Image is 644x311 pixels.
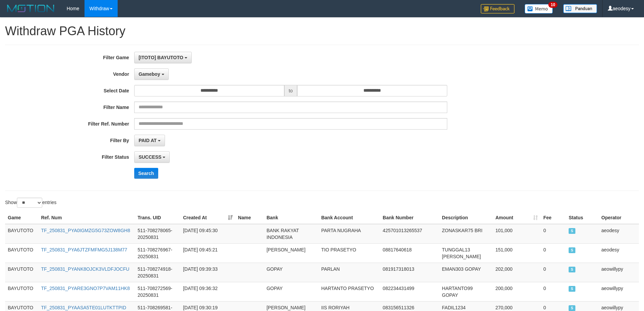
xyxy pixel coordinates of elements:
[599,243,639,263] td: aeodesy
[264,263,318,282] td: GOPAY
[599,282,639,301] td: aeowillypy
[439,243,493,263] td: TUNGGAL13 [PERSON_NAME]
[139,154,162,160] span: SUCCESS
[569,286,575,292] span: SUCCESS
[180,243,235,263] td: [DATE] 09:45:21
[569,228,575,234] span: SUCCESS
[599,263,639,282] td: aeowillypy
[180,263,235,282] td: [DATE] 09:39:33
[493,282,541,301] td: 200,000
[17,198,42,208] select: Showentries
[139,71,160,77] span: Gameboy
[5,212,38,224] th: Game
[134,52,192,63] button: [ITOTO] BAYUTOTO
[599,212,639,224] th: Operator
[481,4,515,14] img: Feedback.jpg
[264,243,318,263] td: [PERSON_NAME]
[180,224,235,244] td: [DATE] 09:45:30
[380,282,439,301] td: 082234431499
[41,266,129,272] a: TF_250831_PYANK8OJCK3VLDFJOCFU
[541,243,566,263] td: 0
[525,4,553,14] img: Button%20Memo.svg
[135,224,180,244] td: 511-708278065-20250831
[5,243,38,263] td: BAYUTOTO
[41,286,130,291] a: TF_250831_PYARE3GNO7P7VAM11HK8
[5,263,38,282] td: BAYUTOTO
[135,212,180,224] th: Trans. UID
[135,243,180,263] td: 511-708276967-20250831
[5,282,38,301] td: BAYUTOTO
[548,2,557,8] span: 10
[180,212,235,224] th: Created At: activate to sort column ascending
[541,212,566,224] th: Fee
[439,282,493,301] td: HARTANTO99 GOPAY
[493,243,541,263] td: 151,000
[235,212,264,224] th: Name
[264,212,318,224] th: Bank
[5,198,56,208] label: Show entries
[38,212,135,224] th: Ref. Num
[569,247,575,253] span: SUCCESS
[135,282,180,301] td: 511-708272569-20250831
[135,263,180,282] td: 511-708274918-20250831
[380,263,439,282] td: 081917318013
[264,224,318,244] td: BANK RAKYAT INDONESIA
[493,263,541,282] td: 202,000
[5,24,639,38] h1: Withdraw PGA History
[284,85,297,96] span: to
[439,263,493,282] td: EMAN303 GOPAY
[318,224,380,244] td: PARTA NUGRAHA
[318,212,380,224] th: Bank Account
[380,212,439,224] th: Bank Number
[599,224,639,244] td: aeodesy
[541,263,566,282] td: 0
[5,224,38,244] td: BAYUTOTO
[318,243,380,263] td: TIO PRASETYO
[493,224,541,244] td: 101,000
[439,212,493,224] th: Description
[139,55,183,60] span: [ITOTO] BAYUTOTO
[566,212,599,224] th: Status
[318,263,380,282] td: PARLAN
[439,224,493,244] td: ZONASKAR75 BRI
[563,4,597,13] img: panduan.png
[493,212,541,224] th: Amount: activate to sort column ascending
[134,168,158,179] button: Search
[134,135,165,146] button: PAID AT
[541,282,566,301] td: 0
[139,138,157,143] span: PAID AT
[541,224,566,244] td: 0
[569,305,575,311] span: SUCCESS
[264,282,318,301] td: GOPAY
[134,151,170,163] button: SUCCESS
[318,282,380,301] td: HARTANTO PRASETYO
[41,228,130,233] a: TF_250831_PYA0IGMZG5G73ZOW8GH8
[380,224,439,244] td: 425701013265537
[134,68,169,80] button: Gameboy
[380,243,439,263] td: 08817640618
[5,3,56,14] img: MOTION_logo.png
[569,267,575,272] span: SUCCESS
[180,282,235,301] td: [DATE] 09:36:32
[41,247,127,252] a: TF_250831_PYA6JTZFMFMG5J138M77
[41,305,126,310] a: TF_250831_PYAASA5TE01LUTKTTPID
